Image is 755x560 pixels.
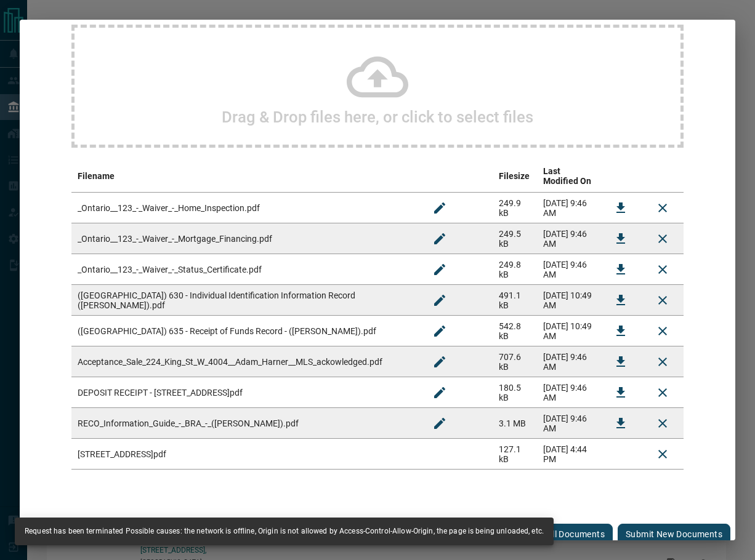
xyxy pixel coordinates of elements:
div: Drag & Drop files here, or click to select files [71,25,684,148]
td: RECO_Information_Guide_-_BRA_-_([PERSON_NAME]).pdf [71,408,419,439]
button: Rename [425,255,454,284]
button: Rename [425,347,454,377]
button: Delete [648,439,677,469]
td: 3.1 MB [493,408,537,439]
td: [DATE] 9:46 AM [537,223,600,254]
td: [DATE] 9:46 AM [537,254,600,285]
td: _Ontario__123_-_Waiver_-_Mortgage_Financing.pdf [71,223,419,254]
th: edit column [419,160,493,193]
button: Remove File [648,347,677,377]
td: [DATE] 9:46 AM [537,193,600,223]
td: _Ontario__123_-_Waiver_-_Status_Certificate.pdf [71,254,419,285]
button: Rename [425,316,454,346]
td: ([GEOGRAPHIC_DATA]) 635 - Receipt of Funds Record - ([PERSON_NAME]).pdf [71,316,419,346]
td: [DATE] 10:49 AM [537,285,600,316]
th: Filesize [493,160,537,193]
h2: Drag & Drop files here, or click to select files [222,108,533,126]
button: Download [606,193,636,223]
td: [DATE] 10:49 AM [537,316,600,346]
button: Download [606,409,636,438]
td: [DATE] 9:46 AM [537,377,600,408]
button: Rename [425,286,454,315]
button: Rename [425,193,454,223]
td: Acceptance_Sale_224_King_St_W_4004__Adam_Harner__MLS_ackowledged.pdf [71,346,419,377]
td: [DATE] 9:46 AM [537,408,600,439]
button: Download [606,347,636,377]
td: 127.1 kB [493,439,537,470]
div: Request has been terminated Possible causes: the network is offline, Origin is not allowed by Acc... [25,521,544,542]
button: Rename [425,378,454,407]
button: Remove File [648,316,677,346]
td: _Ontario__123_-_Waiver_-_Home_Inspection.pdf [71,193,419,223]
th: Last Modified On [537,160,600,193]
button: Download [606,224,636,254]
button: Download [606,286,636,315]
td: [DATE] 9:46 AM [537,346,600,377]
button: Download All Documents [496,524,613,545]
td: [DATE] 4:44 PM [537,439,600,470]
button: Download [606,378,636,407]
td: 707.6 kB [493,346,537,377]
td: 249.9 kB [493,193,537,223]
button: Remove File [648,409,677,438]
button: Remove File [648,378,677,407]
td: [STREET_ADDRESS]pdf [71,439,419,470]
button: Rename [425,224,454,254]
td: ([GEOGRAPHIC_DATA]) 630 - Individual Identification Information Record ([PERSON_NAME]).pdf [71,285,419,316]
button: Rename [425,409,454,438]
td: DEPOSIT RECEIPT - [STREET_ADDRESS]pdf [71,377,419,408]
button: Submit new documents [618,524,730,545]
button: Remove File [648,224,677,254]
th: download action column [600,160,642,193]
td: 249.5 kB [493,223,537,254]
button: Download [606,316,636,346]
td: 542.8 kB [493,316,537,346]
button: Download [606,255,636,284]
td: 249.8 kB [493,254,537,285]
button: Remove File [648,286,677,315]
td: 180.5 kB [493,377,537,408]
th: delete file action column [642,160,684,193]
td: 491.1 kB [493,285,537,316]
button: Remove File [648,255,677,284]
button: Remove File [648,193,677,223]
th: Filename [71,160,419,193]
